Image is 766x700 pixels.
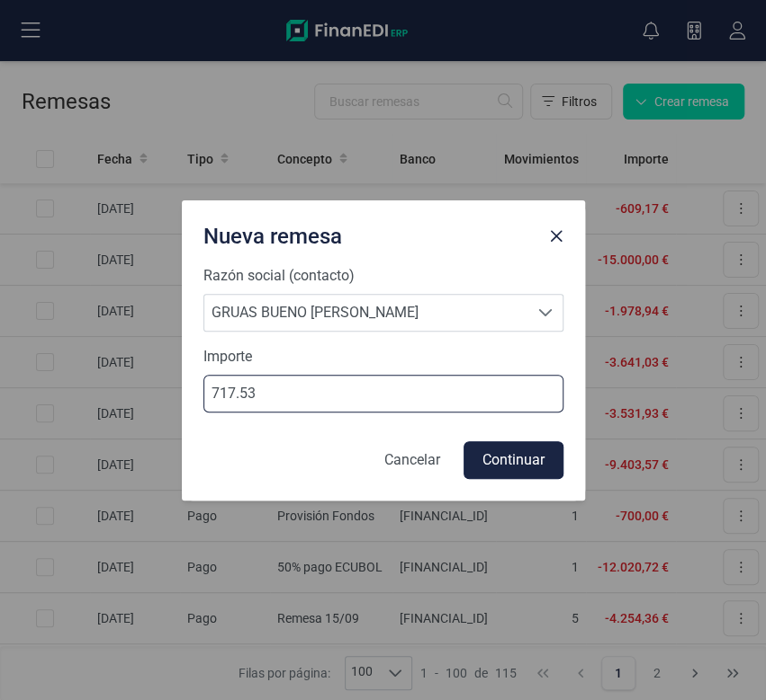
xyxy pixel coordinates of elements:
span: GRUAS BUENO [PERSON_NAME] [204,295,528,331]
button: Close [542,222,571,251]
button: Continuar [464,441,563,479]
input: 0,00€ [203,375,563,412]
div: Nueva remesa [196,215,542,251]
p: Cancelar [384,449,440,471]
label: Importe [203,346,563,368]
label: Razón social (contacto) [203,265,563,287]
